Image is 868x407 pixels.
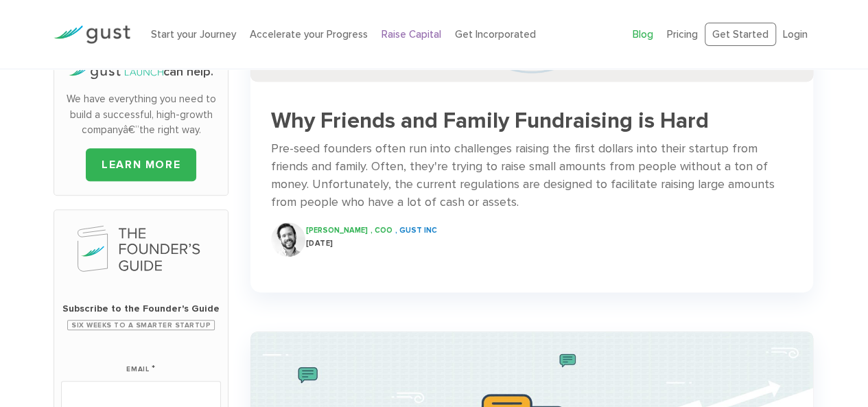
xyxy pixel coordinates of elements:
[705,23,776,47] a: Get Started
[382,28,441,40] a: Raise Capital
[67,320,215,330] span: Six Weeks to a Smarter Startup
[61,63,221,81] h4: can help.
[271,109,793,133] h3: Why Friends and Family Fundraising is Hard
[371,226,392,235] span: , COO
[61,91,221,138] p: We have everything you need to build a successful, high-growth companyâ€”the right way.
[54,25,130,44] img: Gust Logo
[271,222,305,257] img: Ryan Nash
[455,28,536,40] a: Get Incorporated
[306,239,333,248] span: [DATE]
[667,28,698,40] a: Pricing
[151,28,236,40] a: Start your Journey
[271,140,793,211] div: Pre-seed founders often run into challenges raising the first dollars into their startup from fri...
[783,28,808,40] a: Login
[306,226,368,235] span: [PERSON_NAME]
[61,302,221,316] span: Subscribe to the Founder's Guide
[86,148,196,181] a: LEARN MORE
[395,226,437,235] span: , Gust INC
[250,28,368,40] a: Accelerate your Progress
[633,28,653,40] a: Blog
[126,348,156,375] label: Email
